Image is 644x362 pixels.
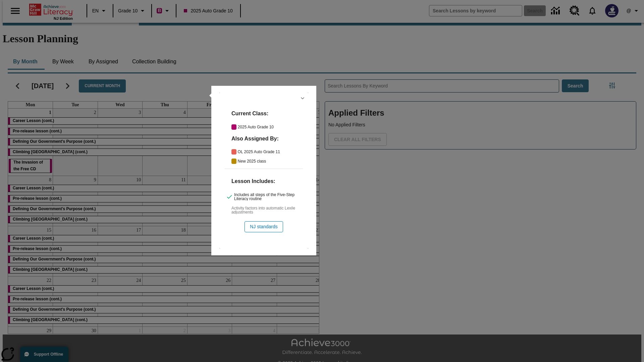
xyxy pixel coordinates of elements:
[238,125,303,129] span: 2025 Auto Grade 10
[298,93,308,103] button: Hide Details
[250,223,277,230] span: NJ standards
[245,221,283,232] button: NJ standards
[231,206,303,214] span: Activity factors into automatic Lexile adjustments
[231,134,303,143] h6: Also Assigned By:
[231,109,303,118] h6: Current Class:
[238,150,303,154] span: OL 2025 Auto Grade 11
[219,93,308,249] div: lesson details
[234,193,303,201] span: Includes all steps of the Five-Step Literacy routine
[231,177,303,185] h6: Lesson Includes:
[238,159,303,163] span: New 2025 class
